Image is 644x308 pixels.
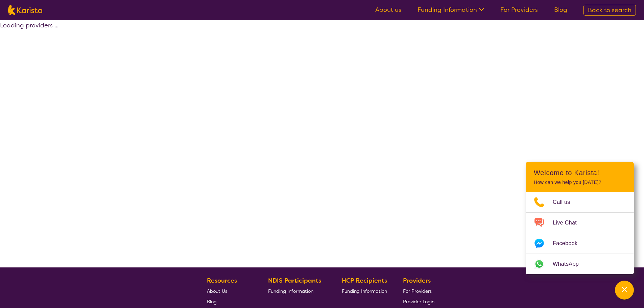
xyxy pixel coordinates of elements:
[207,286,252,296] a: About Us
[553,238,586,248] span: Facebook
[553,218,585,228] span: Live Chat
[615,281,634,300] button: Channel Menu
[534,169,626,177] h2: Welcome to Karista!
[534,180,626,185] p: How can we help you [DATE]?
[526,254,634,274] a: Web link opens in a new tab.
[553,259,587,269] span: WhatsApp
[268,288,313,294] span: Funding Information
[207,277,237,285] b: Resources
[403,288,432,294] span: For Providers
[526,162,634,274] div: Channel Menu
[342,277,387,285] b: HCP Recipients
[342,288,387,294] span: Funding Information
[403,286,434,296] a: For Providers
[403,296,434,307] a: Provider Login
[268,277,321,285] b: NDIS Participants
[553,197,578,207] span: Call us
[207,288,227,294] span: About Us
[403,277,431,285] b: Providers
[554,6,567,14] a: Blog
[583,5,636,16] a: Back to search
[526,192,634,274] ul: Choose channel
[8,5,42,15] img: Karista logo
[418,6,484,14] a: Funding Information
[500,6,538,14] a: For Providers
[207,296,252,307] a: Blog
[403,299,434,305] span: Provider Login
[588,6,631,14] span: Back to search
[375,6,401,14] a: About us
[342,286,387,296] a: Funding Information
[268,286,326,296] a: Funding Information
[207,299,217,305] span: Blog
